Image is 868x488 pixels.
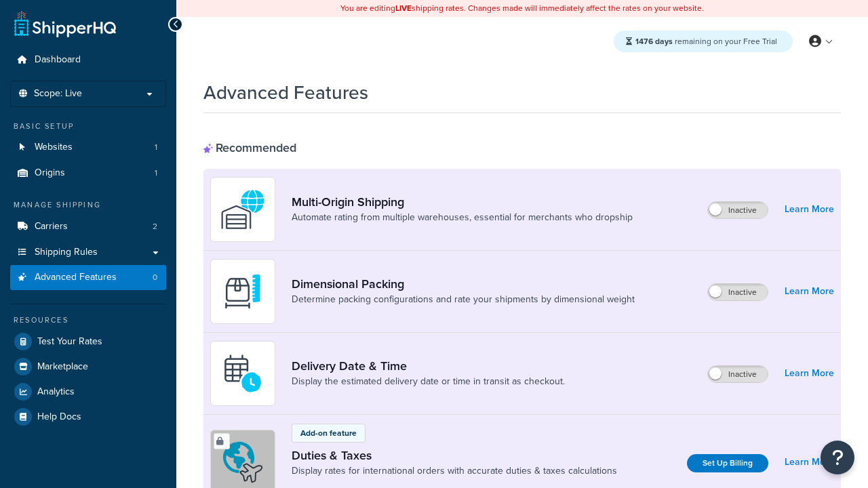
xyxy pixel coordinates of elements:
[37,336,102,348] span: Test Your Rates
[203,140,296,155] div: Recommended
[785,453,834,472] a: Learn More
[10,161,166,186] li: Origins
[37,361,88,373] span: Marketplace
[203,79,368,106] h1: Advanced Features
[34,88,82,100] span: Scope: Live
[35,54,81,66] span: Dashboard
[219,186,267,233] img: WatD5o0RtDAAAAAElFTkSuQmCC
[35,167,65,179] span: Origins
[635,35,673,47] strong: 1476 days
[10,214,166,239] a: Carriers2
[35,272,117,283] span: Advanced Features
[10,380,166,404] a: Analytics
[708,202,768,218] label: Inactive
[153,272,157,283] span: 0
[35,221,68,232] span: Carriers
[10,47,166,73] a: Dashboard
[10,329,166,354] a: Test Your Rates
[10,135,166,160] li: Websites
[687,454,768,472] a: Set Up Billing
[395,2,412,14] b: LIVE
[785,282,834,301] a: Learn More
[219,350,267,397] img: gfkeb5ejjkALwAAAABJRU5ErkJggg==
[10,214,166,239] li: Carriers
[219,268,267,315] img: DTVBYsAAAAAASUVORK5CYII=
[37,411,81,423] span: Help Docs
[10,405,166,429] a: Help Docs
[155,167,157,179] span: 1
[37,386,75,398] span: Analytics
[292,464,617,478] a: Display rates for international orders with accurate duties & taxes calculations
[155,142,157,153] span: 1
[35,247,98,258] span: Shipping Rules
[292,195,633,209] a: Multi-Origin Shipping
[10,354,166,379] a: Marketplace
[292,375,565,388] a: Display the estimated delivery date or time in transit as checkout.
[292,359,565,373] a: Delivery Date & Time
[10,265,166,290] li: Advanced Features
[10,199,166,211] div: Manage Shipping
[785,200,834,219] a: Learn More
[708,284,768,300] label: Inactive
[292,448,617,463] a: Duties & Taxes
[35,142,73,153] span: Websites
[10,314,166,326] div: Resources
[300,427,357,439] p: Add-on feature
[10,121,166,132] div: Basic Setup
[785,364,834,383] a: Learn More
[153,221,157,232] span: 2
[292,293,635,306] a: Determine packing configurations and rate your shipments by dimensional weight
[635,35,777,47] span: remaining on your Free Trial
[10,135,166,160] a: Websites1
[10,161,166,186] a: Origins1
[10,265,166,290] a: Advanced Features0
[821,441,854,474] button: Open Resource Center
[10,240,166,265] a: Shipping Rules
[292,211,633,224] a: Automate rating from multiple warehouses, essential for merchants who dropship
[708,366,768,382] label: Inactive
[292,277,635,291] a: Dimensional Packing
